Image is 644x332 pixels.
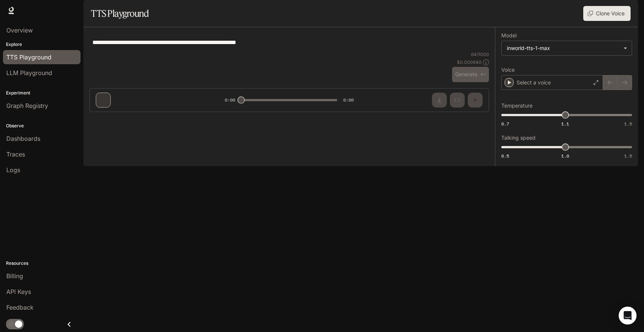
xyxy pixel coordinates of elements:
p: Voice [501,67,515,72]
span: 1.1 [561,121,569,127]
span: 1.5 [624,121,632,127]
p: Select a voice [517,79,551,86]
div: inworld-tts-1-max [502,41,632,55]
p: Temperature [501,103,533,108]
p: Model [501,33,517,38]
span: 1.5 [624,153,632,159]
h1: TTS Playground [91,6,149,21]
p: Talking speed [501,135,536,140]
span: 0.7 [501,121,509,127]
p: $ 0.000640 [457,59,482,65]
div: inworld-tts-1-max [507,44,620,52]
p: 64 / 1000 [471,51,489,58]
span: 0.5 [501,153,509,159]
button: Clone Voice [583,6,631,21]
div: Open Intercom Messenger [619,307,637,325]
span: 1.0 [561,153,569,159]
